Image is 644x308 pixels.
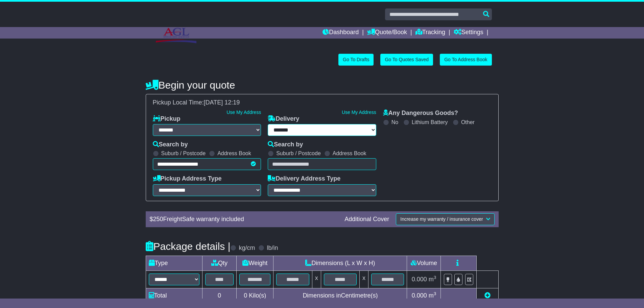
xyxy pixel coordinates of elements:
[342,110,376,115] a: Use My Address
[484,292,491,299] a: Add new item
[383,110,458,117] label: Any Dangerous Goods?
[268,175,340,183] label: Delivery Address Type
[161,150,206,157] label: Suburb / Postcode
[204,99,240,106] span: [DATE] 12:19
[391,119,398,125] label: No
[153,216,163,222] span: 250
[153,115,181,123] label: Pickup
[237,256,273,270] td: Weight
[440,54,492,66] a: Go To Address Book
[146,79,499,91] h4: Begin your quote
[268,141,303,148] label: Search by
[202,288,237,303] td: 0
[341,216,392,223] div: Additional Cover
[454,27,483,39] a: Settings
[429,292,436,299] span: m
[323,27,359,39] a: Dashboard
[149,99,495,106] div: Pickup Local Time:
[360,270,368,288] td: x
[434,275,436,280] sup: 3
[276,150,321,157] label: Suburb / Postcode
[267,244,278,252] label: lb/in
[429,276,436,283] span: m
[412,276,427,283] span: 0.000
[202,256,237,270] td: Qty
[273,256,407,270] td: Dimensions (L x W x H)
[239,244,255,252] label: kg/cm
[146,288,202,303] td: Total
[244,292,247,299] span: 0
[146,216,341,223] div: $ FreightSafe warranty included
[333,150,366,157] label: Address Book
[146,256,202,270] td: Type
[312,270,321,288] td: x
[415,27,445,39] a: Tracking
[434,291,436,296] sup: 3
[396,213,494,225] button: Increase my warranty / insurance cover
[407,256,441,270] td: Volume
[237,288,273,303] td: Kilo(s)
[412,292,427,299] span: 0.000
[273,288,407,303] td: Dimensions in Centimetre(s)
[338,54,374,66] a: Go To Drafts
[412,119,448,125] label: Lithium Battery
[380,54,433,66] a: Go To Quotes Saved
[226,110,261,115] a: Use My Address
[153,141,188,148] label: Search by
[153,175,222,183] label: Pickup Address Type
[461,119,475,125] label: Other
[268,115,299,123] label: Delivery
[367,27,407,39] a: Quote/Book
[217,150,251,157] label: Address Book
[400,216,483,222] span: Increase my warranty / insurance cover
[146,241,231,252] h4: Package details |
